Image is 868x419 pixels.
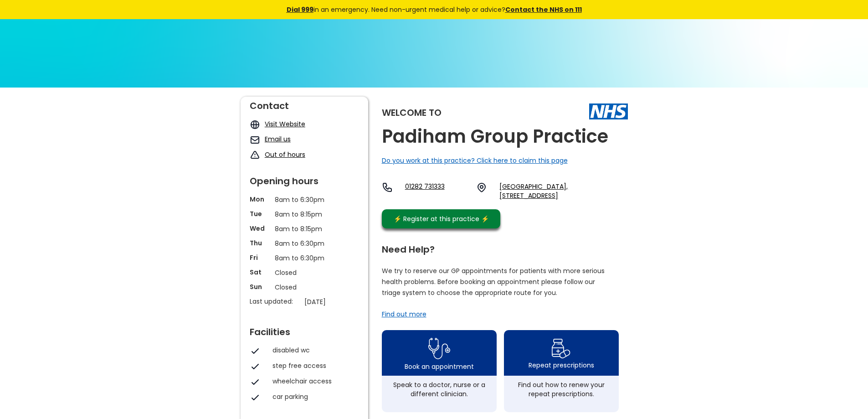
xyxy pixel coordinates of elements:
[275,195,334,205] p: 8am to 6:30pm
[428,335,450,362] img: book appointment icon
[272,361,354,370] div: step free access
[275,238,334,248] p: 8am to 6:30pm
[505,5,582,14] a: Contact the NHS on 111
[250,195,270,204] p: Mon
[382,126,608,147] h2: Padiham Group Practice
[508,380,614,398] div: Find out how to renew your repeat prescriptions.
[250,268,270,277] p: Sat
[287,5,313,14] a: Dial 999
[275,282,334,292] p: Closed
[250,209,270,218] p: Tue
[275,224,334,234] p: 8am to 8:15pm
[382,265,605,298] p: We try to reserve our GP appointments for patients with more serious health problems. Before book...
[250,253,270,262] p: Fri
[382,240,619,254] div: Need Help?
[265,150,305,159] a: Out of hours
[250,134,260,145] img: mail icon
[272,377,354,386] div: wheelchair access
[405,182,469,200] a: 01282 731333
[272,346,354,355] div: disabled wc
[250,119,260,130] img: globe icon
[382,108,442,117] div: Welcome to
[265,134,291,144] a: Email us
[250,150,260,160] img: exclamation icon
[304,297,364,307] p: [DATE]
[272,392,354,401] div: car parking
[250,297,300,306] p: Last updated:
[589,103,628,119] img: The NHS logo
[275,209,334,219] p: 8am to 8:15pm
[504,330,619,412] a: repeat prescription iconRepeat prescriptionsFind out how to renew your repeat prescriptions.
[250,323,359,336] div: Facilities
[250,238,270,248] p: Thu
[275,268,334,278] p: Closed
[551,336,571,361] img: repeat prescription icon
[389,214,494,224] div: ⚡️ Register at this practice ⚡️
[499,182,627,200] a: [GEOGRAPHIC_DATA], [STREET_ADDRESS]
[382,182,393,193] img: telephone icon
[382,310,426,319] a: Find out more
[265,119,305,129] a: Visit Website
[405,362,474,371] div: Book an appointment
[250,172,359,186] div: Opening hours
[529,361,594,370] div: Repeat prescriptions
[386,380,492,398] div: Speak to a doctor, nurse or a different clinician.
[250,282,270,291] p: Sun
[250,224,270,233] p: Wed
[382,330,497,412] a: book appointment icon Book an appointmentSpeak to a doctor, nurse or a different clinician.
[275,253,334,263] p: 8am to 6:30pm
[476,182,487,193] img: practice location icon
[250,97,359,110] div: Contact
[382,209,500,228] a: ⚡️ Register at this practice ⚡️
[382,156,568,165] a: Do you work at this practice? Click here to claim this page
[225,5,644,15] div: in an emergency. Need non-urgent medical help or advice?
